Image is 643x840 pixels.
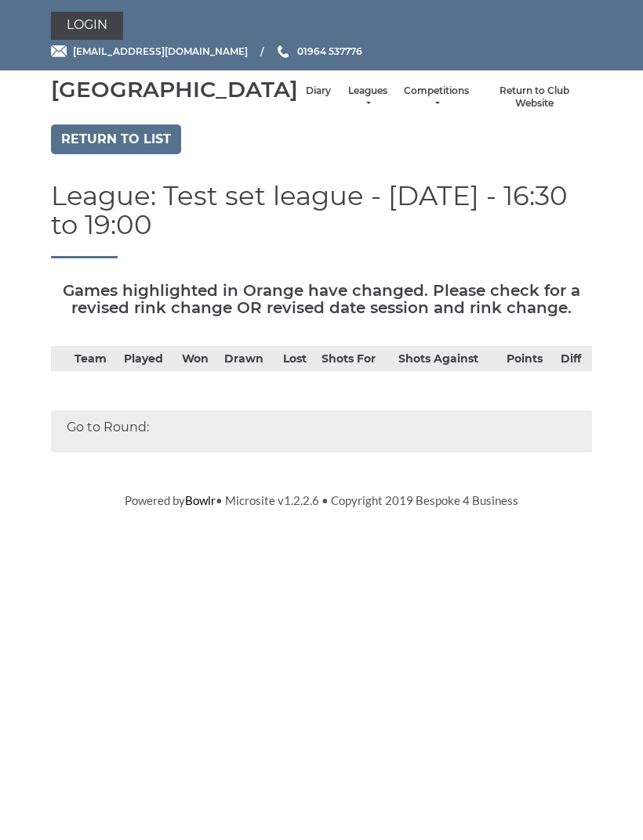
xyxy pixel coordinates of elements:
[51,124,181,154] a: Return to list
[297,45,362,57] span: 01964 537776
[51,45,67,57] img: Email
[51,282,592,316] h5: Games highlighted in Orange have changed. Please check for a revised rink change OR revised date ...
[306,85,331,98] a: Diary
[51,78,298,102] div: [GEOGRAPHIC_DATA]
[51,182,592,258] h1: League: Test set league - [DATE] - 16:30 to 19:00
[73,45,248,57] span: [EMAIL_ADDRESS][DOMAIN_NAME]
[51,12,123,40] a: Login
[220,346,278,371] th: Drawn
[394,346,503,371] th: Shots Against
[275,44,362,59] a: Phone us 01964 537776
[485,85,584,110] a: Return to Club Website
[347,85,388,110] a: Leagues
[318,346,394,371] th: Shots For
[404,85,469,110] a: Competitions
[279,346,318,371] th: Lost
[125,493,518,507] span: Powered by • Microsite v1.2.2.6 • Copyright 2019 Bespoke 4 Business
[51,44,248,59] a: Email [EMAIL_ADDRESS][DOMAIN_NAME]
[51,410,592,452] div: Go to Round:
[503,346,557,371] th: Points
[278,45,289,58] img: Phone us
[185,493,216,507] a: Bowlr
[71,346,120,371] th: Team
[557,346,592,371] th: Diff
[120,346,178,371] th: Played
[178,346,220,371] th: Won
